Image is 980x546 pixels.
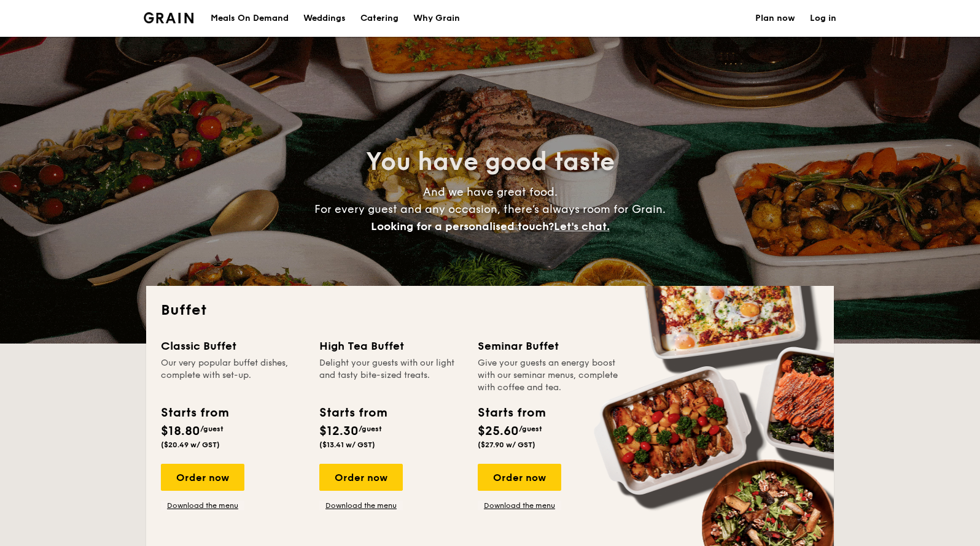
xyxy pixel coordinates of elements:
[319,424,359,439] span: $12.30
[554,220,610,233] span: Let's chat.
[161,501,244,510] a: Download the menu
[478,424,519,439] span: $25.60
[478,440,535,449] span: ($27.90 w/ GST)
[161,301,819,320] h2: Buffet
[359,425,382,433] span: /guest
[478,464,561,491] div: Order now
[144,12,193,23] a: Logotype
[200,425,224,433] span: /guest
[319,357,463,394] div: Delight your guests with our light and tasty bite-sized treats.
[478,337,621,355] div: Seminar Buffet
[319,440,375,449] span: ($13.41 w/ GST)
[161,440,220,449] span: ($20.49 w/ GST)
[161,464,244,491] div: Order now
[161,404,228,422] div: Starts from
[161,337,305,355] div: Classic Buffet
[478,357,621,394] div: Give your guests an energy boost with our seminar menus, complete with coffee and tea.
[519,425,542,433] span: /guest
[319,404,386,422] div: Starts from
[319,501,403,510] a: Download the menu
[478,501,561,510] a: Download the menu
[144,12,193,23] img: Grain
[478,404,545,422] div: Starts from
[161,357,305,394] div: Our very popular buffet dishes, complete with set-up.
[319,337,463,355] div: High Tea Buffet
[319,464,403,491] div: Order now
[161,424,200,439] span: $18.80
